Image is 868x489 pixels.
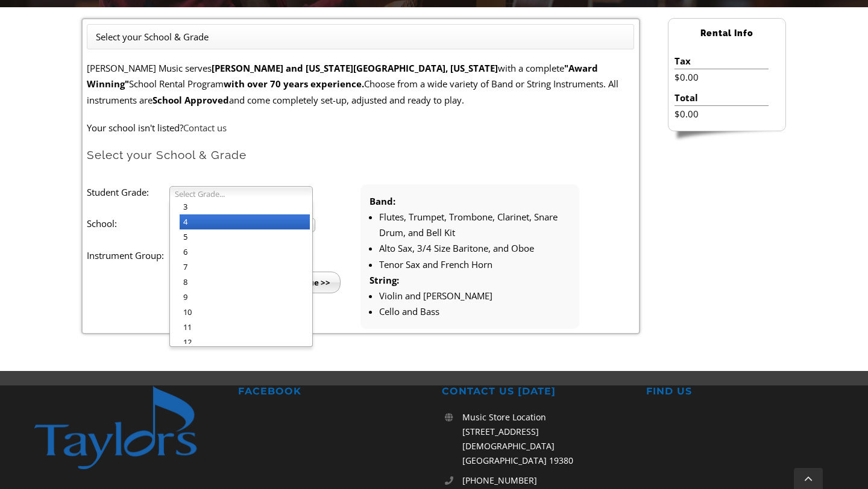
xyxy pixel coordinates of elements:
[87,60,634,108] p: [PERSON_NAME] Music serves with a complete School Rental Program Choose from a wide variety of Ba...
[224,78,364,90] strong: with over 70 years experience.
[379,209,570,241] li: Flutes, Trumpet, Trombone, Clarinet, Snare Drum, and Bell Kit
[153,94,229,106] strong: School Approved
[175,187,297,201] span: Select Grade...
[180,290,310,305] li: 9
[212,62,498,74] strong: [PERSON_NAME] and [US_STATE][GEOGRAPHIC_DATA], [US_STATE]
[675,90,768,106] li: Total
[646,385,834,398] h2: FIND US
[442,385,630,398] h2: CONTACT US [DATE]
[675,106,768,122] li: $0.00
[668,23,785,44] h2: Rental Info
[96,29,209,45] li: Select your School & Grade
[180,335,310,350] li: 12
[180,244,310,260] li: 6
[180,260,310,275] li: 7
[370,274,399,286] strong: String:
[87,184,169,200] label: Student Grade:
[379,288,570,304] li: Violin and [PERSON_NAME]
[180,229,310,244] li: 5
[87,148,634,163] h2: Select your School & Grade
[675,53,768,69] li: Tax
[183,122,227,134] a: Contact us
[180,199,310,214] li: 3
[87,120,634,135] p: Your school isn't listed?
[180,320,310,335] li: 11
[87,216,169,231] label: School:
[180,305,310,320] li: 10
[379,240,570,256] li: Alto Sax, 3/4 Size Baritone, and Oboe
[87,248,169,263] label: Instrument Group:
[379,257,570,272] li: Tenor Sax and French Horn
[668,131,786,142] img: sidebar-footer.png
[462,410,630,467] p: Music Store Location [STREET_ADDRESS][DEMOGRAPHIC_DATA] [GEOGRAPHIC_DATA] 19380
[462,473,630,488] a: [PHONE_NUMBER]
[675,69,768,85] li: $0.00
[379,304,570,319] li: Cello and Bass
[34,385,222,470] img: footer-logo
[180,275,310,290] li: 8
[238,385,426,398] h2: FACEBOOK
[370,195,395,207] strong: Band:
[180,214,310,229] li: 4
